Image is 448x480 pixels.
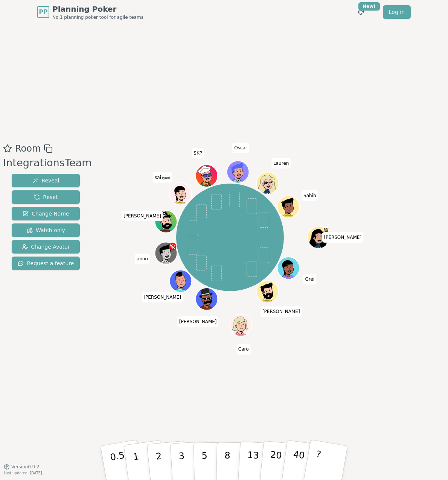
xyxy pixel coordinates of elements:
span: PP [39,8,47,17]
span: No.1 planning poker tool for agile teams [52,14,143,20]
span: Last updated: [DATE] [4,471,42,475]
a: PPPlanning PokerNo.1 planning poker tool for agile teams [37,4,143,20]
button: Change Avatar [12,240,80,254]
span: Planning Poker [52,4,143,14]
span: Change Avatar [22,243,70,251]
button: Request a feature [12,257,80,270]
span: (you) [161,176,170,180]
span: Click to change your name [122,211,163,221]
span: Click to change your name [232,143,249,153]
button: Reveal [12,174,80,187]
button: Add as favourite [3,142,12,155]
button: Reset [12,190,80,204]
span: Click to change your name [261,306,302,317]
span: Room [15,142,41,155]
span: Kate is the host [323,227,329,232]
button: Change Name [12,207,80,220]
span: Version 0.9.2 [11,464,40,470]
span: Change Name [23,210,69,217]
span: Reveal [32,177,59,184]
button: Watch only [12,223,80,237]
span: Click to change your name [192,148,204,158]
span: Click to change your name [271,158,291,169]
span: Click to change your name [322,232,363,243]
div: IntegrationsTeam [3,155,92,171]
span: Click to change your name [236,344,251,354]
span: Click to change your name [135,254,150,264]
span: Click to change your name [177,316,219,327]
span: Watch only [27,226,65,234]
button: Version0.9.2 [4,464,40,470]
span: Click to change your name [302,190,318,201]
div: New! [358,2,380,11]
span: Click to change your name [142,292,183,302]
span: Reset [34,193,58,201]
span: Click to change your name [303,274,316,284]
span: Click to change your name [153,172,172,183]
button: Click to change your avatar [170,183,191,204]
button: New! [354,5,368,19]
a: Log in [383,5,411,19]
span: Request a feature [18,260,74,267]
